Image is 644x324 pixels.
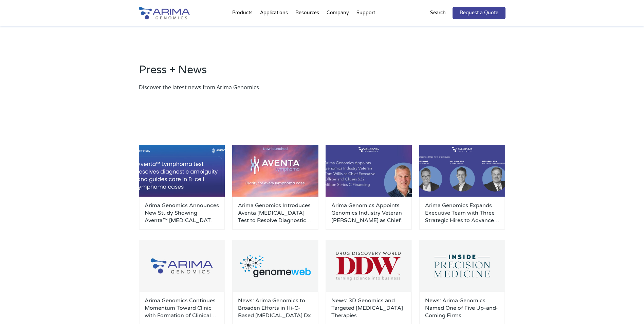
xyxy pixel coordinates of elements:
[326,240,412,292] img: Drug-Discovery-World_Logo-500x300.png
[430,8,446,17] p: Search
[419,240,505,292] img: Inside-Precision-Medicine_Logo-500x300.png
[145,202,219,224] a: Arima Genomics Announces New Study Showing Aventa™ [MEDICAL_DATA] Test Resolves Diagnostic Ambigu...
[139,7,190,19] img: Arima-Genomics-logo
[232,145,318,197] img: AventaLymphoma-500x300.jpg
[326,145,412,197] img: Personnel-Announcement-LinkedIn-Carousel-22025-1-500x300.jpg
[331,297,406,319] a: News: 3D Genomics and Targeted [MEDICAL_DATA] Therapies
[139,62,505,83] h2: Press + News
[238,202,313,224] a: Arima Genomics Introduces Aventa [MEDICAL_DATA] Test to Resolve Diagnostic Uncertainty in B- and ...
[238,297,313,319] a: News: Arima Genomics to Broaden Efforts in Hi-C-Based [MEDICAL_DATA] Dx
[425,297,500,319] a: News: Arima Genomics Named One of Five Up-and-Coming Firms
[139,83,505,92] p: Discover the latest news from Arima Genomics.
[453,7,505,19] a: Request a Quote
[139,240,225,292] img: Group-929-500x300.jpg
[331,202,406,224] a: Arima Genomics Appoints Genomics Industry Veteran [PERSON_NAME] as Chief Executive Officer and Cl...
[145,297,219,319] a: Arima Genomics Continues Momentum Toward Clinic with Formation of Clinical Advisory Board
[419,145,505,197] img: Personnel-Announcement-LinkedIn-Carousel-22025-500x300.png
[425,202,500,224] a: Arima Genomics Expands Executive Team with Three Strategic Hires to Advance Clinical Applications...
[232,240,318,292] img: GenomeWeb_Press-Release_Logo-500x300.png
[139,145,225,197] img: 101525_LinkedIn-1-500x300.jpg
